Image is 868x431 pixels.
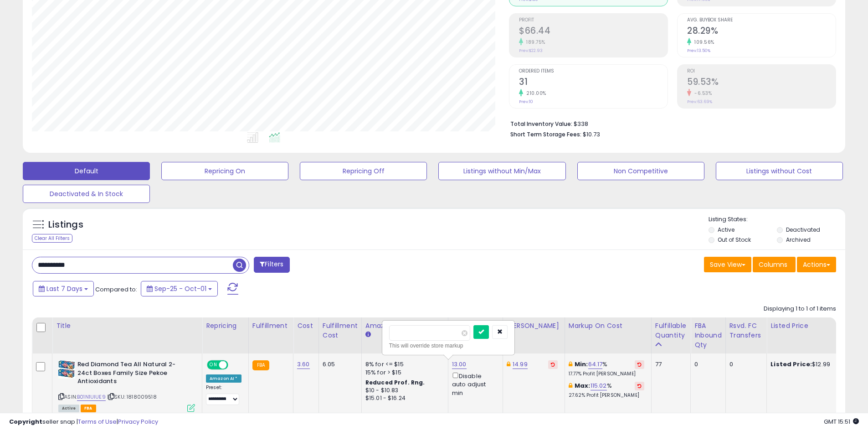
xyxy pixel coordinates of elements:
p: 27.62% Profit [PERSON_NAME] [569,392,644,399]
small: FBA [252,360,269,370]
label: Deactivated [786,226,820,234]
div: Amazon Fees [365,321,444,331]
b: Min: [575,360,588,369]
div: $10 - $10.83 [365,387,441,395]
span: Ordered Items [519,69,668,74]
div: 0 [729,360,760,369]
h2: 31 [519,77,668,89]
b: Short Term Storage Fees: [510,130,581,138]
button: Sep-25 - Oct-01 [141,281,218,296]
div: 15% for > $15 [365,369,441,377]
strong: Copyright [9,417,42,426]
small: Prev: 63.69% [687,99,712,104]
i: This overrides the store level min markup for this listing [569,361,572,367]
i: This overrides the store level max markup for this listing [569,383,572,389]
b: Reduced Prof. Rng. [365,379,425,386]
button: Default [23,162,150,180]
button: Last 7 Days [33,281,94,296]
a: 115.02 [591,381,607,390]
span: Compared to: [95,285,137,294]
small: -6.53% [691,90,712,97]
div: This will override store markup [389,341,508,350]
div: Disable auto adjust min [452,371,496,397]
button: Repricing Off [300,162,427,180]
span: 2025-10-9 15:51 GMT [824,417,859,426]
b: Listed Price: [770,360,812,369]
p: 17.77% Profit [PERSON_NAME] [569,371,644,377]
div: Cost [297,321,315,331]
b: Max: [575,381,591,390]
div: $12.99 [770,360,846,369]
small: Prev: $22.93 [519,48,543,53]
div: ASIN: [58,360,195,411]
h2: 28.29% [687,26,836,38]
span: All listings currently available for purchase on Amazon [58,405,79,412]
b: Red Diamond Tea All Natural 2-24ct Boxes Family Size Pekoe Antioxidants [77,360,188,388]
div: 6.05 [323,360,354,369]
button: Filters [254,257,289,273]
div: Fulfillable Quantity [655,321,687,340]
small: Amazon Fees. [365,331,371,339]
a: 13.00 [452,360,467,369]
img: 51Iqc30WeFL._SL40_.jpg [58,360,75,379]
i: Revert to store-level Max Markup [637,384,642,388]
span: Avg. Buybox Share [687,18,836,23]
button: Deactivated & In Stock [23,185,150,203]
i: Revert to store-level Dynamic Max Price [551,362,555,367]
p: Listing States: [709,215,845,224]
span: OFF [227,361,241,369]
span: ROI [687,69,836,74]
small: Prev: 13.50% [687,48,710,53]
span: Profit [519,18,668,23]
small: 189.75% [523,39,545,46]
span: $10.73 [583,130,600,139]
div: 0 [694,360,719,369]
span: Columns [759,260,787,269]
button: Listings without Cost [716,162,843,180]
button: Save View [704,257,751,272]
label: Out of Stock [718,236,751,244]
h5: Listings [48,218,83,231]
h2: 59.53% [687,77,836,89]
span: | SKU: 1818009518 [107,393,157,400]
div: Repricing [206,321,245,331]
span: ON [208,361,219,369]
a: Terms of Use [78,417,117,426]
div: Fulfillment Cost [323,321,358,340]
div: seller snap | | [9,418,158,426]
div: 8% for <= $15 [365,360,441,369]
div: Fulfillment [252,321,289,331]
div: Title [56,321,198,331]
span: FBA [81,405,96,412]
div: Markup on Cost [569,321,647,331]
div: $15.01 - $16.24 [365,395,441,402]
small: 109.56% [691,39,714,46]
div: 77 [655,360,683,369]
div: Amazon AI * [206,374,241,383]
div: Listed Price [770,321,849,331]
button: Non Competitive [577,162,704,180]
button: Listings without Min/Max [438,162,565,180]
small: Prev: 10 [519,99,533,104]
button: Repricing On [161,162,288,180]
a: B01N1UIUE9 [77,393,106,401]
div: % [569,382,644,399]
span: Last 7 Days [46,284,82,293]
div: [PERSON_NAME] [507,321,561,331]
div: Clear All Filters [32,234,72,243]
span: Sep-25 - Oct-01 [154,284,206,293]
div: Displaying 1 to 1 of 1 items [764,305,836,313]
th: The percentage added to the cost of goods (COGS) that forms the calculator for Min & Max prices. [565,317,651,353]
div: Preset: [206,384,241,405]
label: Archived [786,236,811,244]
li: $338 [510,118,829,129]
div: FBA inbound Qty [694,321,722,350]
div: % [569,360,644,377]
i: Revert to store-level Min Markup [637,362,642,367]
h2: $66.44 [519,26,668,38]
i: This overrides the store level Dynamic Max Price for this listing [507,361,510,367]
label: Active [718,226,734,234]
a: 64.17 [588,360,603,369]
small: 210.00% [523,90,546,97]
b: Total Inventory Value: [510,120,572,128]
